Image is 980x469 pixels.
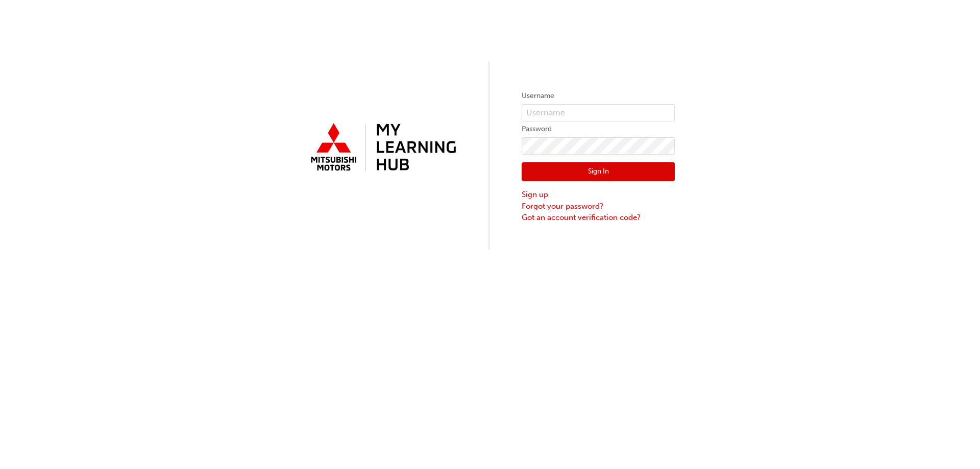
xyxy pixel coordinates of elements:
a: Got an account verification code? [522,212,675,224]
input: Username [522,104,675,121]
label: Password [522,123,675,135]
img: mmal [305,119,458,177]
label: Username [522,90,675,102]
button: Sign In [522,162,675,182]
a: Sign up [522,189,675,201]
a: Forgot your password? [522,201,675,212]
